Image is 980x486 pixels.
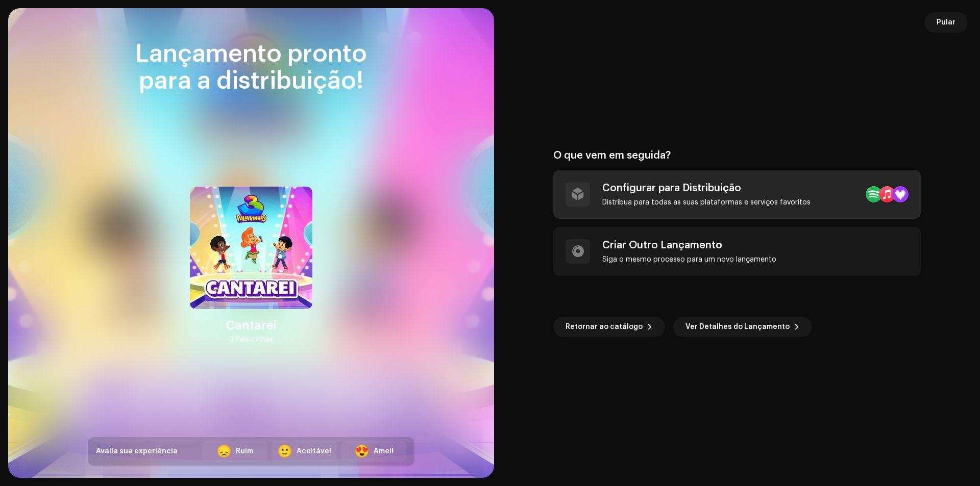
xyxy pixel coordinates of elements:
div: 3 Palavrinhas [230,334,273,346]
div: 🙂 [277,445,292,457]
button: Retornar ao catálogo [553,317,665,337]
div: 😞 [216,445,232,457]
div: Distribua para todas as suas plataformas e serviços favoritos [602,198,811,207]
button: Ver Detalhes do Lançamento [673,317,812,337]
div: Aceitável [297,446,331,457]
div: Amei! [374,446,394,457]
span: Ver Detalhes do Lançamento [685,317,790,337]
div: Lançamento pronto para a distribuição! [88,41,414,95]
div: 😍 [354,445,370,457]
div: Configurar para Distribuição [602,182,811,194]
img: ab049071-d33f-4c46-a673-03375a30ab83 [190,187,312,309]
div: O que vem em seguida? [553,149,921,162]
div: Siga o mesmo processo para um novo lançamento [602,255,776,264]
div: Ruim [236,446,253,457]
div: Criar Outro Lançamento [602,239,776,251]
re-a-post-create-item: Configurar para Distribuição [553,170,921,219]
re-a-post-create-item: Criar Outro Lançamento [553,227,921,276]
span: Avalia sua experiência [96,448,178,455]
button: Pular [924,12,968,33]
span: Retornar ao catálogo [566,317,643,337]
span: Pular [937,12,955,33]
div: Cantarei [226,317,277,334]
